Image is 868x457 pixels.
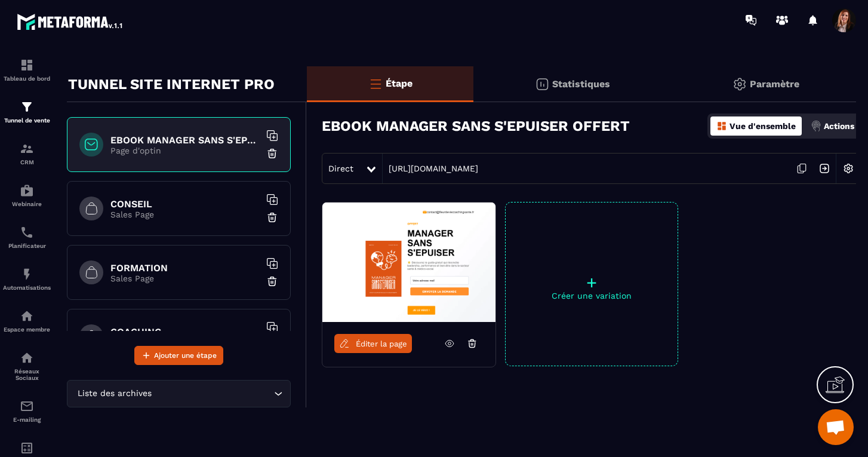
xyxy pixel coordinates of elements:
p: Tableau de bord [3,75,51,82]
span: Éditer la page [356,339,407,348]
a: formationformationTunnel de vente [3,91,51,133]
a: formationformationCRM [3,133,51,174]
img: image [322,203,495,322]
input: Search for option [154,387,271,400]
img: trash [266,211,278,223]
img: scheduler [20,225,34,240]
span: Direct [328,164,353,173]
a: social-networksocial-networkRéseaux Sociaux [3,342,51,390]
img: trash [266,275,278,287]
div: Search for option [67,380,291,407]
h6: CONSEIL [110,198,260,210]
a: schedulerschedulerPlanificateur [3,216,51,258]
img: social-network [20,351,34,365]
img: email [20,399,34,413]
img: bars-o.4a397970.svg [368,76,383,91]
a: emailemailE-mailing [3,390,51,432]
p: CRM [3,159,51,165]
a: Éditer la page [334,334,412,353]
h6: COACHING [110,326,260,338]
img: trash [266,148,278,160]
p: Réseaux Sociaux [3,368,51,381]
button: Ajouter une étape [134,346,223,365]
a: automationsautomationsWebinaire [3,174,51,216]
h6: FORMATION [110,262,260,274]
p: Vue d'ensemble [730,121,796,131]
p: TUNNEL SITE INTERNET PRO [68,72,275,96]
p: Statistiques [552,78,610,90]
p: Étape [386,78,413,89]
p: E-mailing [3,416,51,423]
h6: EBOOK MANAGER SANS S'EPUISER OFFERT [110,134,260,146]
p: + [506,274,678,291]
p: Webinaire [3,201,51,207]
img: accountant [20,441,34,455]
span: Liste des archives [75,387,154,400]
img: stats.20deebd0.svg [535,77,549,91]
p: Page d'optin [110,146,260,155]
p: Actions [824,121,854,131]
span: Ajouter une étape [154,349,217,361]
img: setting-w.858f3a88.svg [837,157,860,180]
p: Créer une variation [506,291,678,300]
img: actions.d6e523a2.png [811,121,821,131]
p: Paramètre [750,78,799,90]
a: formationformationTableau de bord [3,49,51,91]
img: automations [20,183,34,198]
p: Tunnel de vente [3,117,51,124]
a: [URL][DOMAIN_NAME] [383,164,478,173]
p: Automatisations [3,284,51,291]
h3: EBOOK MANAGER SANS S'EPUISER OFFERT [322,118,630,134]
img: setting-gr.5f69749f.svg [732,77,747,91]
a: automationsautomationsAutomatisations [3,258,51,300]
img: logo [17,11,124,32]
img: automations [20,309,34,323]
a: Ouvrir le chat [818,409,854,445]
img: automations [20,267,34,281]
img: arrow-next.bcc2205e.svg [813,157,836,180]
a: automationsautomationsEspace membre [3,300,51,342]
p: Espace membre [3,326,51,333]
img: formation [20,100,34,114]
img: dashboard-orange.40269519.svg [716,121,727,131]
p: Sales Page [110,210,260,219]
img: formation [20,142,34,156]
img: formation [20,58,34,72]
p: Sales Page [110,274,260,283]
p: Planificateur [3,243,51,249]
